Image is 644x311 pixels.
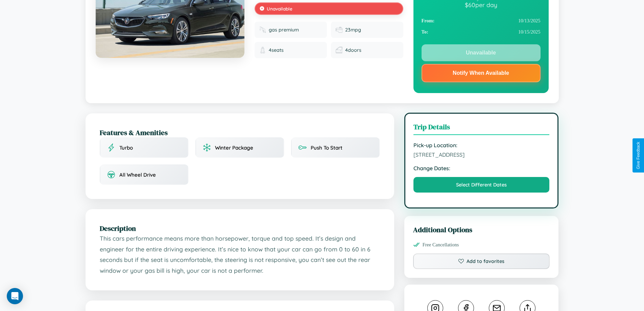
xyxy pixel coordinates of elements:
img: Fuel efficiency [336,26,342,33]
strong: Pick-up Location: [413,142,550,149]
div: Give Feedback [636,142,641,169]
div: 10 / 15 / 2025 [422,26,541,38]
div: $ 60 per day [422,1,541,8]
span: 23 mpg [345,27,361,33]
strong: Change Dates: [413,165,550,172]
span: Turbo [119,145,133,151]
img: Fuel type [259,26,266,33]
strong: From: [422,18,435,24]
span: [STREET_ADDRESS] [413,151,550,158]
button: Add to favorites [413,253,550,269]
div: 10 / 13 / 2025 [422,15,541,26]
span: 4 doors [345,47,361,53]
button: Unavailable [422,44,541,61]
span: 4 seats [269,47,284,53]
span: gas premium [269,27,299,33]
div: Open Intercom Messenger [7,288,23,304]
h2: Features & Amenities [100,128,380,137]
span: Push To Start [311,145,342,151]
h3: Trip Details [413,122,550,135]
span: Unavailable [267,6,292,12]
button: Select Different Dates [413,177,550,193]
img: Doors [336,47,342,53]
p: This cars performance means more than horsepower, torque and top speed. It’s design and engineer ... [100,233,380,276]
img: Seats [259,47,266,53]
span: All Wheel Drive [119,172,156,178]
h2: Description [100,223,380,233]
span: Free Cancellations [423,242,459,248]
strong: To: [422,29,428,35]
button: Notify When Available [422,64,541,82]
span: Winter Package [215,145,253,151]
h3: Additional Options [413,225,550,235]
